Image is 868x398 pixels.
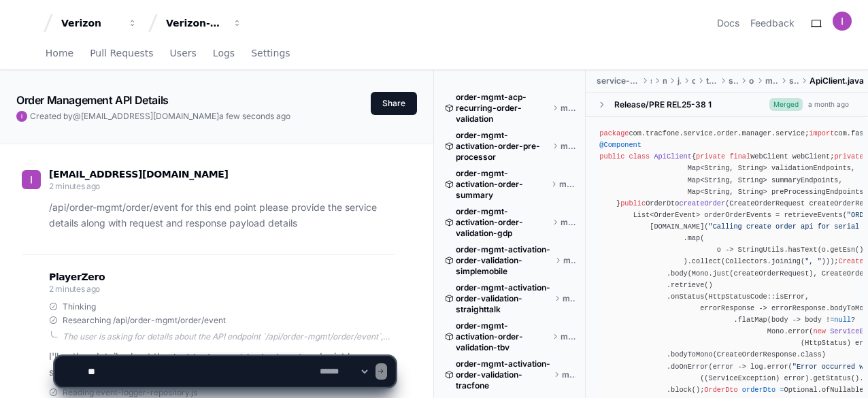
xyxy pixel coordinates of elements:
span: [EMAIL_ADDRESS][DOMAIN_NAME] [81,111,219,121]
span: master [561,103,575,114]
a: Docs [717,16,739,30]
span: new [814,327,826,335]
span: order-mgmt-activation-order-summary [456,168,548,201]
span: ", " [805,257,822,265]
span: Users [170,49,197,57]
span: @Component [599,141,641,149]
span: master [561,217,575,228]
div: Verizon [61,16,120,30]
span: order-mgmt-activation-order-pre-processor [456,130,550,163]
span: null [834,316,851,324]
p: /api/order-mgmt/order/event for this end point please provide the service details along with requ... [49,200,395,231]
span: master [559,179,575,190]
span: Logs [213,49,235,57]
span: public [599,152,624,161]
span: private [696,152,725,161]
span: a few seconds ago [219,111,290,121]
span: public [620,199,646,208]
span: PlayerZero [49,273,105,281]
span: order-mgmt-acp-recurring-order-validation [456,92,550,125]
span: @ [73,111,81,121]
span: master [563,255,576,266]
span: package [599,129,629,137]
span: master [561,141,575,152]
span: service-order-manager [597,76,639,86]
span: order-mgmt-activation-order-validation-tbv [456,320,550,353]
a: Settings [251,38,290,69]
span: src [650,76,652,86]
span: com [692,76,695,86]
span: 2 minutes ago [49,181,100,191]
button: Feedback [750,16,795,30]
button: Verizon [56,11,143,35]
div: Verizon-Clarify-Order-Management [166,16,224,30]
button: Share [371,92,417,115]
span: import [809,129,834,137]
span: ApiClient.java [809,76,864,86]
iframe: Open customer support [824,353,861,390]
span: Created by [30,111,290,122]
div: Release/PRE REL25-38 1 [614,99,712,110]
span: createOrder [679,199,725,208]
span: java [678,76,680,86]
span: manager [765,76,778,86]
div: a month ago [808,99,849,110]
img: ACg8ocK06T5W5ieIBhCCM0tfyQNGGH5PDXS7xz9geUINmv1x5Pp94A=s96-c [833,12,852,31]
span: order-mgmt-activation-order-validation-gdp [456,206,550,239]
a: Pull Requests [90,38,153,69]
button: Verizon-Clarify-Order-Management [161,11,248,35]
span: service [789,76,799,86]
span: order-mgmt-activation-order-validation-simplemobile [456,244,552,277]
span: Researching /api/order-mgmt/order/event [63,315,226,326]
div: The user is asking for details about the API endpoint `/api/order-mgmt/order/event`, specifically... [63,331,395,342]
span: [EMAIL_ADDRESS][DOMAIN_NAME] [49,169,228,180]
app-text-character-animate: Order Management API Details [16,93,169,107]
span: master [563,293,575,304]
span: master [561,331,575,342]
span: main [663,76,667,86]
span: Merged [769,98,803,111]
span: Settings [251,49,290,57]
span: order-mgmt-activation-order-validation-straighttalk [456,282,552,315]
a: Users [170,38,197,69]
a: Logs [213,38,235,69]
span: class [629,152,650,161]
span: order [749,76,754,86]
span: private [834,152,863,161]
a: Home [46,38,73,69]
span: Pull Requests [90,49,153,57]
img: ACg8ocK06T5W5ieIBhCCM0tfyQNGGH5PDXS7xz9geUINmv1x5Pp94A=s96-c [16,111,27,122]
span: Home [46,49,73,57]
span: 2 minutes ago [49,284,100,294]
span: tracfone [706,76,718,86]
span: ApiClient [654,152,691,161]
span: final [729,152,750,161]
span: service [729,76,738,86]
span: Thinking [63,301,96,312]
img: ACg8ocK06T5W5ieIBhCCM0tfyQNGGH5PDXS7xz9geUINmv1x5Pp94A=s96-c [22,170,41,189]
